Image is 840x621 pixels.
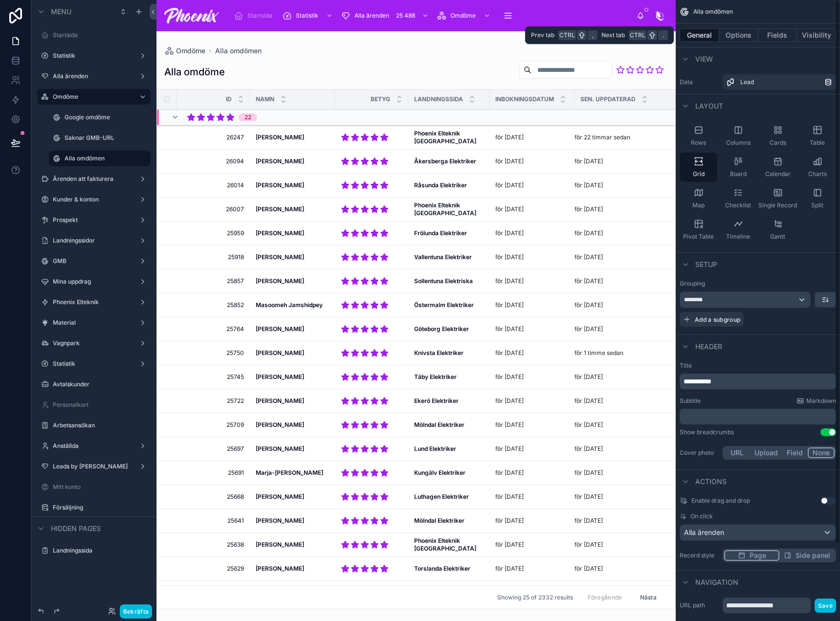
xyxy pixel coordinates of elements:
[495,157,524,165] p: för [DATE]
[575,133,630,141] p: för 22 timmar sedan
[256,541,304,548] strong: [PERSON_NAME]
[53,442,131,450] a: Anställda
[53,547,145,554] a: Landningssida
[680,153,717,182] button: Grid
[53,339,131,347] a: Vagnpark
[256,133,329,141] a: [PERSON_NAME]
[680,312,744,327] button: Add a subgroup
[495,445,524,453] p: för [DATE]
[798,153,836,182] button: Charts
[256,469,323,476] strong: Marja-[PERSON_NAME]
[256,517,329,525] a: [PERSON_NAME]
[414,397,484,405] a: Ekerö Elektriker
[796,551,830,560] span: Side panel
[495,205,524,213] p: för [DATE]
[256,229,304,237] strong: [PERSON_NAME]
[684,528,724,537] span: Alla ärenden
[575,325,663,333] a: för [DATE]
[680,184,717,213] button: Map
[53,196,131,203] a: Kunder & konton
[188,325,244,333] span: 25764
[53,319,131,327] label: Material
[759,184,796,213] button: Single Record
[495,181,569,189] a: för [DATE]
[256,421,329,429] a: [PERSON_NAME]
[693,170,705,178] span: Grid
[227,5,637,26] div: scrollable content
[495,301,569,309] a: för [DATE]
[53,237,131,244] a: Landningssidor
[725,201,751,209] span: Checklist
[796,397,836,405] a: Markdown
[495,133,524,141] p: för [DATE]
[188,157,244,165] span: 26094
[164,8,219,23] img: App logo
[414,277,484,285] a: Sollentuna Elektriska
[296,12,318,20] span: Statistik
[256,445,329,453] a: [PERSON_NAME]
[495,469,524,477] p: för [DATE]
[495,229,524,237] p: för [DATE]
[450,12,476,20] span: Omdöme
[414,229,467,237] strong: Frölunda Elektriker
[256,469,329,477] a: Marja-[PERSON_NAME]
[188,493,244,501] span: 25668
[798,184,836,213] button: Split
[495,445,569,453] a: för [DATE]
[256,373,329,381] a: [PERSON_NAME]
[53,380,145,388] label: Avtalskunder
[495,325,569,333] a: för [DATE]
[797,28,836,42] button: Visibility
[770,139,786,147] span: Cards
[495,301,524,309] p: för [DATE]
[680,121,717,151] button: Rows
[495,277,524,285] p: för [DATE]
[575,301,663,309] a: för [DATE]
[414,537,476,552] strong: Phoenix Elteknik [GEOGRAPHIC_DATA]
[575,373,663,381] a: för [DATE]
[495,133,569,141] a: för [DATE]
[53,52,131,60] a: Statistik
[53,216,131,224] label: Prospekt
[338,7,434,24] a: Alla ärenden25 488
[256,325,329,333] a: [PERSON_NAME]
[808,447,835,458] button: None
[188,541,244,549] span: 25638
[575,181,663,189] a: för [DATE]
[65,155,145,162] a: Alla omdömen
[414,325,469,333] strong: Göteborg Elektriker
[575,445,663,453] a: för [DATE]
[414,181,484,189] a: Råsunda Elektriker
[414,469,484,477] a: Kungälv Elektriker
[414,325,484,333] a: Göteborg Elektriker
[414,253,472,261] strong: Vallentuna Elektriker
[256,157,329,165] a: [PERSON_NAME]
[680,362,836,370] label: Title
[53,278,131,286] label: Mina uppdrag
[414,421,484,429] a: Mölndal Elektriker
[575,469,663,477] a: för [DATE]
[53,504,145,511] a: Försäljning
[723,74,836,90] a: Lead
[495,157,569,165] a: för [DATE]
[256,181,329,189] a: [PERSON_NAME]
[495,397,569,405] a: för [DATE]
[414,157,476,165] strong: Åkersberga Elektriker
[495,421,524,429] p: för [DATE]
[414,201,476,217] strong: Phoenix Elteknik [GEOGRAPHIC_DATA]
[188,421,244,429] span: 25709
[683,233,714,241] span: Pivot Table
[575,541,663,549] a: för [DATE]
[53,175,131,183] label: Ärenden att fakturera
[414,537,484,553] a: Phoenix Elteknik [GEOGRAPHIC_DATA]
[495,493,524,501] p: för [DATE]
[691,139,706,147] span: Rows
[53,72,131,80] label: Alla ärenden
[188,277,244,285] a: 25857
[575,157,663,165] a: för [DATE]
[256,253,329,261] a: [PERSON_NAME]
